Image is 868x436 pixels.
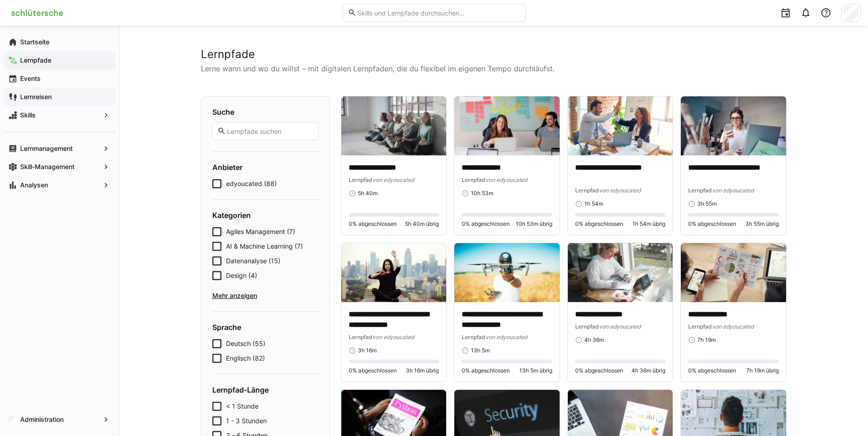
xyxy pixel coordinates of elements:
[212,163,318,172] h4: Anbieter
[349,334,372,340] span: Lernpfad
[575,187,599,194] span: Lernpfad
[226,416,267,425] span: 1 - 3 Stunden
[471,190,493,197] span: 10h 53m
[212,211,318,220] h4: Kategorien
[226,339,265,348] span: Deutsch (55)
[697,336,716,344] span: 7h 19m
[471,347,490,354] span: 13h 5m
[568,96,673,155] img: image
[584,336,604,344] span: 4h 36m
[584,200,603,207] span: 1h 54m
[226,242,303,251] span: AI & Machine Learning (7)
[681,243,786,302] img: image
[712,187,754,194] span: von edyoucated
[372,334,414,340] span: von edyoucated
[599,323,641,330] span: von edyoucated
[349,367,397,374] span: 0% abgeschlossen
[226,271,257,280] span: Design (4)
[212,323,318,332] h4: Sprache
[575,367,623,374] span: 0% abgeschlossen
[226,179,277,188] span: edyoucated (88)
[681,96,786,155] img: image
[688,220,736,228] span: 0% abgeschlossen
[358,347,377,354] span: 3h 16m
[519,367,552,374] span: 13h 5m übrig
[406,367,439,374] span: 3h 16m übrig
[226,256,280,266] span: Datenanalyse (15)
[462,334,485,340] span: Lernpfad
[599,187,641,194] span: von edyoucated
[688,187,712,194] span: Lernpfad
[631,367,665,374] span: 4h 36m übrig
[454,96,560,155] img: image
[405,220,439,228] span: 5h 40m übrig
[226,402,259,411] span: < 1 Stunde
[745,220,779,228] span: 3h 55m übrig
[372,176,414,183] span: von edyoucated
[341,243,447,302] img: image
[688,323,712,330] span: Lernpfad
[712,323,754,330] span: von edyoucated
[212,291,318,300] span: Mehr anzeigen
[349,176,372,183] span: Lernpfad
[575,220,623,228] span: 0% abgeschlossen
[462,220,510,228] span: 0% abgeschlossen
[462,367,510,374] span: 0% abgeschlossen
[568,243,673,302] img: image
[201,63,787,74] p: Lerne wann und wo du willst – mit digitalen Lernpfaden, die du flexibel im eigenen Tempo durchläu...
[358,190,377,197] span: 5h 40m
[212,385,318,394] h4: Lernpfad-Länge
[341,96,447,155] img: image
[212,107,318,117] h4: Suche
[226,227,295,236] span: Agiles Management (7)
[485,176,527,183] span: von edyoucated
[746,367,779,374] span: 7h 19m übrig
[516,220,552,228] span: 10h 53m übrig
[226,127,313,135] input: Lernpfade suchen
[356,9,520,17] input: Skills und Lernpfade durchsuchen…
[575,323,599,330] span: Lernpfad
[349,220,397,228] span: 0% abgeschlossen
[454,243,560,302] img: image
[226,354,265,363] span: Englisch (82)
[632,220,665,228] span: 1h 54m übrig
[462,176,485,183] span: Lernpfad
[485,334,527,340] span: von edyoucated
[697,200,717,207] span: 3h 55m
[201,48,787,61] h2: Lernpfade
[688,367,736,374] span: 0% abgeschlossen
